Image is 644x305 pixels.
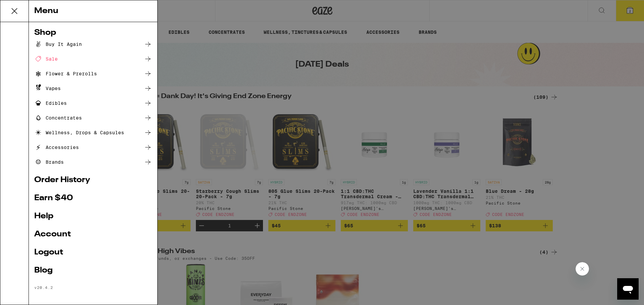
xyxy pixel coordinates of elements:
[576,262,589,276] iframe: Close message
[34,70,97,78] div: Flower & Prerolls
[34,29,152,37] a: Shop
[34,40,152,48] a: Buy It Again
[34,70,152,78] a: Flower & Prerolls
[34,129,124,137] div: Wellness, Drops & Capsules
[34,143,152,151] a: Accessories
[34,230,152,238] a: Account
[34,99,67,107] div: Edibles
[617,278,639,300] iframe: Button to launch messaging window
[34,40,82,48] div: Buy It Again
[34,114,152,122] a: Concentrates
[34,129,152,137] a: Wellness, Drops & Capsules
[34,212,152,220] a: Help
[34,143,79,151] div: Accessories
[34,84,152,92] a: Vapes
[34,55,152,63] a: Sale
[34,55,58,63] div: Sale
[34,99,152,107] a: Edibles
[34,194,152,202] a: Earn $ 40
[34,176,152,184] a: Order History
[34,248,152,256] a: Logout
[34,266,152,275] a: Blog
[34,158,152,166] a: Brands
[34,158,64,166] div: Brands
[4,5,48,10] span: Hi. Need any help?
[29,0,157,22] div: Menu
[34,114,82,122] div: Concentrates
[34,285,53,290] span: v 20.4.2
[34,84,61,92] div: Vapes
